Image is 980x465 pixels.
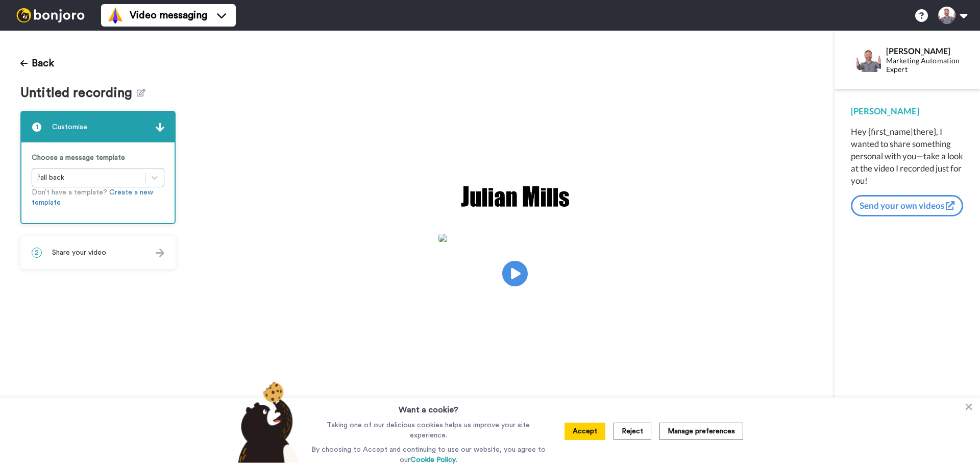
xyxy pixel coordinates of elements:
[52,122,87,132] span: Customise
[52,248,106,258] span: Share your video
[130,8,207,22] span: Video messaging
[32,189,153,206] a: Create a new template
[659,423,743,440] button: Manage preferences
[851,195,963,216] button: Send your own videos
[32,187,164,208] p: Don’t have a template?
[32,122,42,132] span: 1
[399,398,458,416] h3: Want a cookie?
[565,423,605,440] button: Accept
[851,126,964,187] div: Hey {first_name|there}, I wanted to share something personal with you—take a look at the video I ...
[886,57,963,74] div: Marketing Automation Expert
[309,445,548,465] p: By choosing to Accept and continuing to use our website, you agree to our .
[156,249,164,257] img: arrow.svg
[410,456,456,463] a: Cookie Policy
[851,105,964,117] div: [PERSON_NAME]
[32,153,164,163] p: Choose a message template
[856,47,881,72] img: Profile Image
[229,381,304,463] img: bear-with-cookie.png
[20,51,54,76] button: Back
[32,248,42,258] span: 2
[886,46,963,56] div: [PERSON_NAME]
[107,7,124,23] img: vm-color.svg
[614,423,651,440] button: Reject
[20,236,176,269] div: 2Share your video
[309,420,548,440] p: Taking one of our delicious cookies helps us improve your site experience.
[12,8,89,22] img: bj-logo-header-white.svg
[438,234,592,242] img: 5982da08-cb43-46f1-b1b2-d5c9201f50c6.jpg
[459,180,571,213] img: f8494b91-53e0-4db8-ac0e-ddbef9ae8874
[20,86,137,101] span: Untitled recording
[156,123,164,132] img: arrow.svg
